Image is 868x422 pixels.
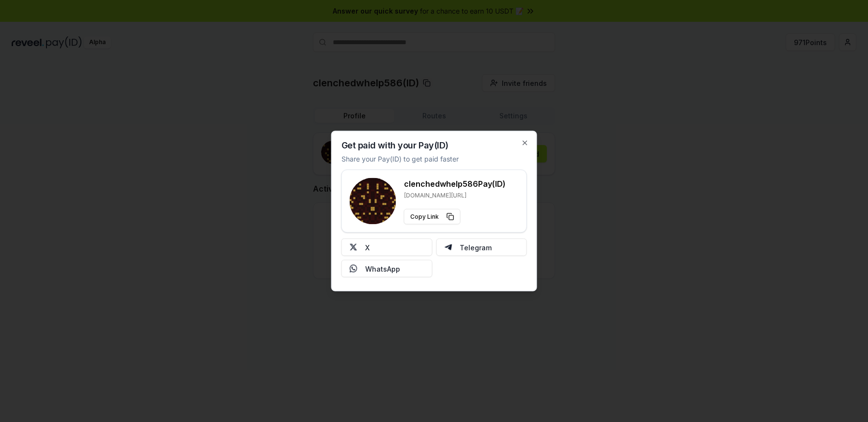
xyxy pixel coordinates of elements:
[341,239,433,256] button: X
[444,243,452,251] img: Telegram
[341,260,433,277] button: WhatsApp
[404,192,506,199] p: [DOMAIN_NAME][URL]
[350,265,357,273] img: Whatsapp
[436,239,527,256] button: Telegram
[341,154,459,164] p: Share your Pay(ID) to get paid faster
[350,243,357,251] img: X
[404,178,506,190] h3: clenchedwhelp586 Pay(ID)
[404,209,461,225] button: Copy Link
[341,141,449,150] h2: Get paid with your Pay(ID)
